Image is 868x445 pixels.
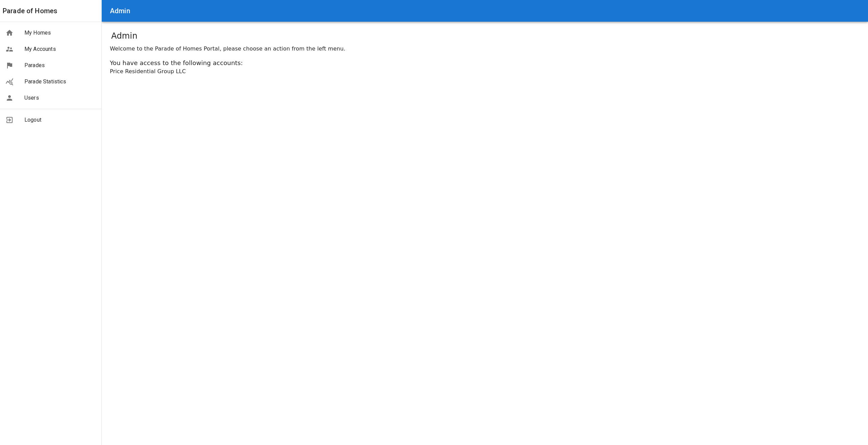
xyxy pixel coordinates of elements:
h1: Admin [111,30,137,42]
div: You have access to the following accounts: [110,58,860,67]
span: Logout [24,116,96,124]
span: Parades [24,61,96,69]
div: Price Residential Group LLC [110,67,860,76]
span: My Homes [24,29,96,37]
span: Parade Statistics [24,78,96,86]
h6: Admin [110,5,130,16]
a: Parade of Homes [3,5,57,16]
span: Users [24,94,96,102]
span: My Accounts [24,45,96,53]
